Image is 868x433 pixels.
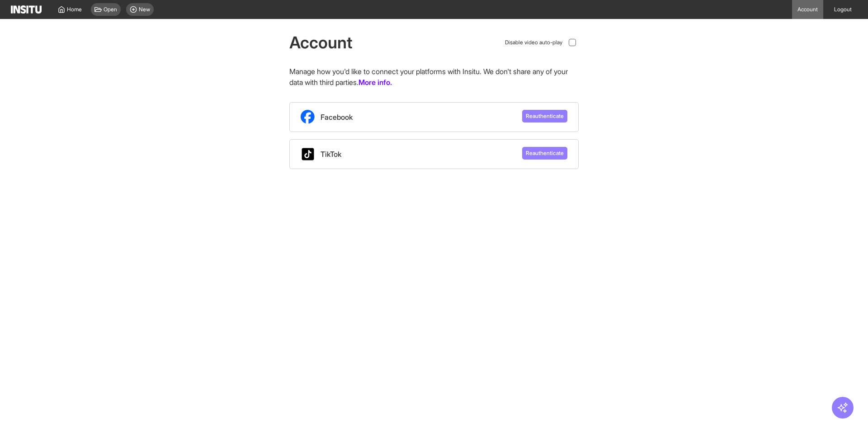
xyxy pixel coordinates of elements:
p: Manage how you'd like to connect your platforms with Insitu. We don't share any of your data with... [289,66,579,88]
button: Reauthenticate [522,110,567,122]
span: Facebook [321,112,353,122]
span: Home [67,6,82,13]
img: Logo [11,5,42,14]
span: Open [104,6,117,13]
span: Reauthenticate [526,113,564,120]
span: New [139,6,150,13]
span: TikTok [321,149,341,160]
h1: Account [289,33,353,52]
span: Disable video auto-play [505,39,562,46]
button: Reauthenticate [522,147,567,160]
span: Reauthenticate [526,150,564,157]
a: More info. [359,77,392,88]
